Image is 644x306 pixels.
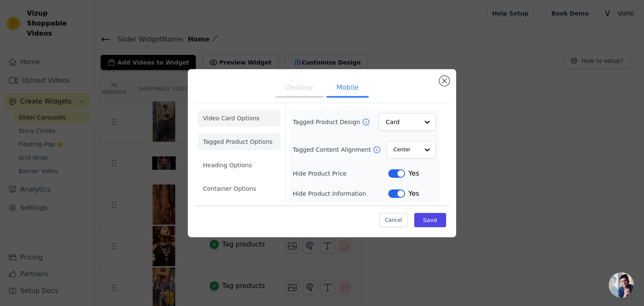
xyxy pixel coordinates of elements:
[379,213,408,227] button: Cancel
[293,145,372,154] label: Tagged Content Alignment
[198,133,280,150] li: Tagged Product Options
[609,272,634,298] a: Open chat
[293,189,388,198] label: Hide Product Information
[198,110,280,127] li: Video Card Options
[293,169,388,178] label: Hide Product Price
[275,79,323,98] button: Desktop
[439,76,449,86] button: Close modal
[327,79,369,98] button: Mobile
[408,189,419,199] span: Yes
[293,118,361,126] label: Tagged Product Design
[414,213,446,227] button: Save
[198,157,280,174] li: Heading Options
[408,169,419,179] span: Yes
[198,180,280,197] li: Container Options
